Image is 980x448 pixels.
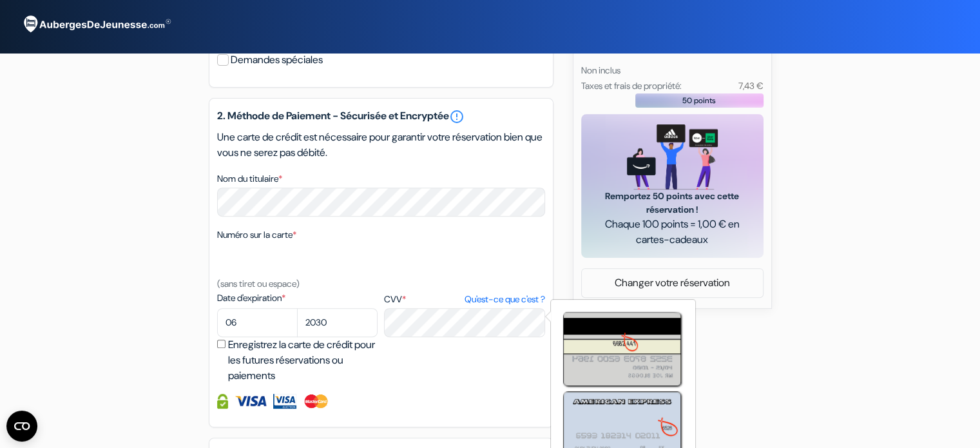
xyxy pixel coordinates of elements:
small: Non inclus [581,64,620,76]
img: Master Card [303,394,329,409]
span: Remportez 50 points avec cette réservation ! [597,190,748,217]
span: Chaque 100 points = 1,00 € en cartes-cadeaux [597,217,748,248]
button: CMP-Widget öffnen [6,411,37,442]
p: Une carte de crédit est nécessaire pour garantir votre réservation bien que vous ne serez pas déb... [217,130,545,161]
img: Information de carte de crédit entièrement encryptée et sécurisée [217,394,228,409]
label: Numéro sur la carte [217,228,296,242]
label: Date d'expiration [217,291,378,305]
small: Taxes et frais de propriété: [581,80,682,92]
span: 50 points [682,95,716,106]
small: 7,43 € [738,80,763,92]
img: Visa [235,394,267,409]
a: error_outline [449,109,465,124]
img: AubergesDeJeunesse.com [15,7,177,42]
label: CVV [384,293,544,306]
label: Demandes spéciales [231,51,323,69]
a: Qu'est-ce que c'est ? [464,293,544,306]
label: Nom du titulaire [217,172,282,186]
h5: 2. Méthode de Paiement - Sécurisée et Encryptée [217,109,545,124]
img: Visa Electron [273,394,296,409]
a: Changer votre réservation [582,271,763,295]
label: Enregistrez la carte de crédit pour les futures réservations ou paiements [228,337,381,384]
small: (sans tiret ou espace) [217,278,300,289]
img: gift_card_hero_new.png [627,124,718,190]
